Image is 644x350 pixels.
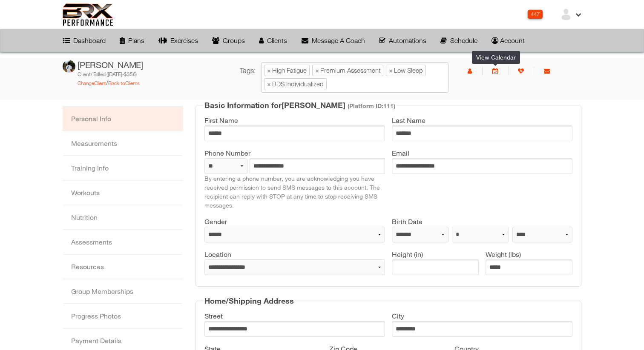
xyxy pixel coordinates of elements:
[392,321,572,337] input: City
[63,156,183,180] a: Training Info
[204,311,385,337] label: Street
[482,249,576,282] div: Weight ( lbs )
[312,65,383,76] li: Premium Assessment
[240,65,256,77] div: Tags:
[63,205,183,229] a: Nutrition
[63,59,227,78] h4: [PERSON_NAME]
[267,80,271,88] span: ×
[120,37,144,44] div: Plans
[108,80,140,86] a: Back toClients
[259,37,287,44] div: Clients
[299,33,367,48] a: Message A Coach
[156,33,200,48] a: Exercises
[492,67,498,74] a: View Calendar
[106,71,137,77] span: ( [DATE] - $356 )
[63,60,75,73] img: profile.jpeg
[63,77,227,88] div: /
[60,33,108,48] a: Dashboard
[392,311,572,337] label: City
[63,107,183,131] a: Personal Info
[203,100,397,111] legend: Basic Information for [PERSON_NAME]
[201,115,388,148] div: First Name
[315,66,319,75] span: ×
[63,304,183,328] a: Progress Photos
[438,33,480,48] a: Schedule
[264,65,310,76] li: High Fatigue
[158,37,198,44] div: Exercises
[63,279,183,303] a: Group Memberships
[267,66,271,75] span: ×
[204,321,385,337] input: Street
[388,115,576,148] div: Last Name
[348,102,395,109] span: ( Platform ID: 111 )
[117,33,147,48] a: Plans
[440,37,477,44] div: Schedule
[63,131,183,155] a: Measurements
[93,71,106,77] span: Billed
[302,37,365,44] div: Message A Coach
[386,65,426,76] li: Low Sleep
[78,71,93,77] span: Client /
[212,37,245,44] div: Groups
[389,66,393,75] span: ×
[388,148,576,181] div: Email
[388,249,482,282] div: Height ( in )
[63,37,106,44] div: Dashboard
[63,181,183,205] a: Workouts
[379,37,426,44] div: Automations
[203,295,295,307] legend: Home/Shipping Address
[377,33,428,48] a: Automations
[560,8,572,21] img: ex-default-user.svg
[210,33,247,48] a: Groups
[489,33,527,48] a: Account
[201,148,388,216] div: Phone Number
[201,216,388,249] div: Gender
[492,37,525,44] div: Account
[204,174,385,210] div: By entering a phone number, you are acknowledging you have received permission to send SMS messag...
[63,3,113,26] img: 6f7da32581c89ca25d665dc3aae533e4f14fe3ef_original.svg
[528,10,543,19] div: 447
[257,33,290,48] a: Clients
[264,78,327,90] li: BDS Individualized
[201,249,388,282] div: Location
[388,216,576,249] div: Birth Date
[63,230,183,254] a: Assessments
[63,255,183,279] a: Resources
[78,80,106,86] a: Change Client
